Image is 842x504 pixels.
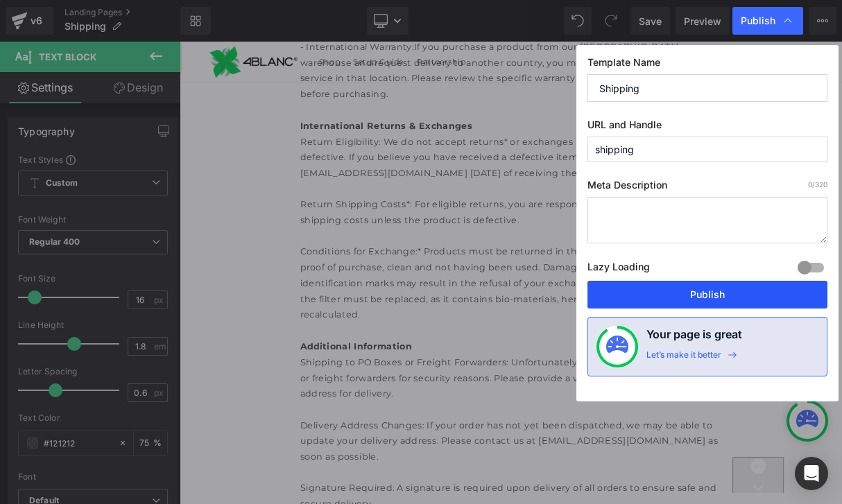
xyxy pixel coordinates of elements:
[606,336,628,358] img: onboarding-status.svg
[153,118,687,177] div: Return Eligibility: We do not accept returns* or exchanges unless the product is defective. If yo...
[808,180,827,189] span: /320
[153,101,371,114] strong: International Returns & Exchanges
[587,119,827,137] label: URL and Handle
[587,281,827,309] button: Publish
[587,56,827,74] label: Template Name
[153,380,294,393] strong: Additional Information
[587,179,827,197] label: Meta Description
[646,326,742,349] h4: Your page is great
[153,397,687,457] div: Shipping to PO Boxes or Freight Forwarders: Unfortunately, we do not ship to PO boxes or freight ...
[795,457,828,490] div: Open Intercom Messenger
[741,15,775,27] span: Publish
[646,349,721,367] div: Let’s make it better
[808,180,812,189] span: 0
[587,258,650,281] label: Lazy Loading
[153,257,687,357] div: Conditions for Exchange:* Products must be returned in their original packaging with proof of pur...
[153,198,687,238] div: Return Shipping Costs*: For eligible returns, you are responsible for covering the return shippin...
